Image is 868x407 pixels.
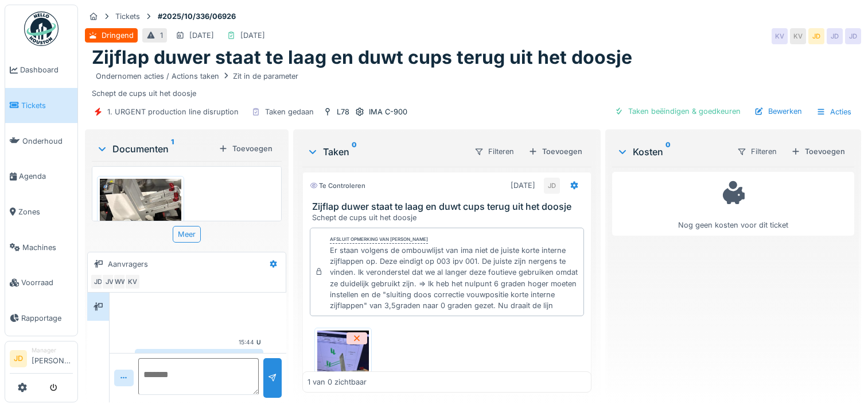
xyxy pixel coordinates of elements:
[92,47,632,68] h1: Zijflap duwer staat te laag en duwt cups terug uit het doosje
[511,180,535,191] div: [DATE]
[92,69,854,99] div: Schept de cups uit het doosje
[610,103,745,119] div: Taken beëindigen & goedkeuren
[330,236,428,244] div: Afsluit opmerking van [PERSON_NAME]
[100,179,181,288] img: c7ls5yexsik7vq95j44miud6fmb8
[21,277,73,288] span: Voorraad
[22,242,73,253] span: Machines
[811,103,857,120] div: Acties
[10,346,73,374] a: JD Manager[PERSON_NAME]
[32,346,73,371] li: [PERSON_NAME]
[18,206,73,217] span: Zones
[153,11,240,22] strong: #2025/10/336/06926
[108,259,148,270] div: Aanvragers
[214,141,277,156] div: Toevoegen
[5,301,77,336] a: Rapportage
[337,106,349,117] div: L78
[312,201,586,212] h3: Zijflap duwer staat te laag en duwt cups terug uit het doosje
[265,106,314,117] div: Taken gedaan
[239,338,254,347] div: 15:44
[5,194,77,230] a: Zones
[317,331,369,388] img: gyovrpe1yam7l7jmg9j8qym9x1gv
[5,159,77,194] a: Agenda
[107,106,239,117] div: 1. URGENT production line disruption
[96,71,298,82] div: Ondernomen acties / Actions taken Zit in de parameter
[5,88,77,124] a: Tickets
[369,106,407,117] div: IMA C-900
[173,226,201,243] div: Meer
[115,11,140,22] div: Tickets
[256,338,261,347] div: U
[808,28,824,44] div: JD
[352,145,357,159] sup: 0
[312,212,586,223] div: Schept de cups uit het doosje
[189,30,214,41] div: [DATE]
[308,377,367,388] div: 1 van 0 zichtbaar
[102,274,118,290] div: JV
[732,143,782,160] div: Filteren
[310,181,365,191] div: Te controleren
[102,30,134,41] div: Dringend
[20,64,73,75] span: Dashboard
[171,142,174,156] sup: 1
[5,123,77,159] a: Onderhoud
[787,144,850,159] div: Toevoegen
[665,145,671,159] sup: 0
[772,28,788,44] div: KV
[19,171,73,182] span: Agenda
[469,143,519,160] div: Filteren
[24,11,59,46] img: Badge_color-CXgf-gQk.svg
[845,28,861,44] div: JD
[5,52,77,88] a: Dashboard
[5,265,77,301] a: Voorraad
[827,28,843,44] div: JD
[240,30,265,41] div: [DATE]
[790,28,806,44] div: KV
[32,346,73,355] div: Manager
[21,313,73,324] span: Rapportage
[90,274,106,290] div: JD
[620,177,847,231] div: Nog geen kosten voor dit ticket
[524,144,587,159] div: Toevoegen
[617,145,727,159] div: Kosten
[307,145,465,159] div: Taken
[544,178,560,194] div: JD
[96,142,214,156] div: Documenten
[22,136,73,147] span: Onderhoud
[160,30,163,41] div: 1
[330,245,579,311] div: Er staan volgens de ombouwlijst van ima niet de juiste korte interne zijflappen op. Deze eindigt ...
[124,274,141,290] div: KV
[5,229,77,265] a: Machines
[113,274,129,290] div: WW
[10,350,27,367] li: JD
[21,100,73,111] span: Tickets
[750,103,807,119] div: Bewerken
